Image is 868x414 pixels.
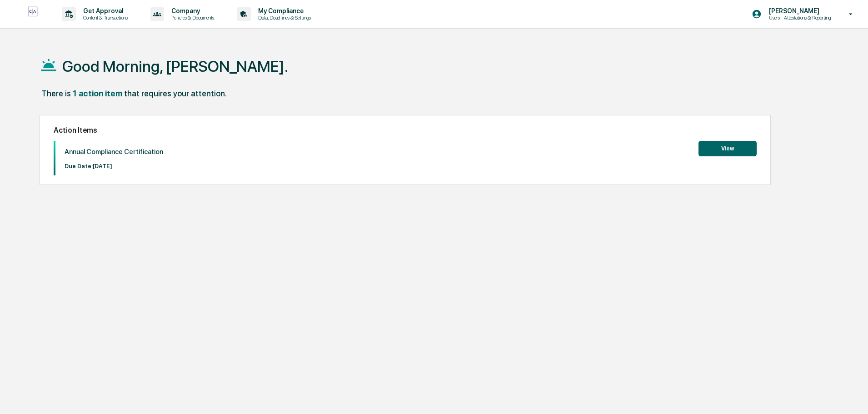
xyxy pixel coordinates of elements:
[22,6,44,21] img: logo
[762,7,836,15] p: [PERSON_NAME]
[164,15,219,21] p: Policies & Documents
[698,144,757,152] a: View
[62,57,288,75] h1: Good Morning, [PERSON_NAME].
[41,89,71,98] div: There is
[164,7,219,15] p: Company
[65,163,163,170] p: Due Date: [DATE]
[251,7,315,15] p: My Compliance
[65,148,163,156] p: Annual Compliance Certification
[698,141,757,156] button: View
[73,89,122,98] div: 1 action item
[762,15,836,21] p: Users - Attestations & Reporting
[124,89,227,98] div: that requires your attention.
[251,15,315,21] p: Data, Deadlines & Settings
[76,15,132,21] p: Content & Transactions
[76,7,132,15] p: Get Approval
[54,126,757,135] h2: Action Items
